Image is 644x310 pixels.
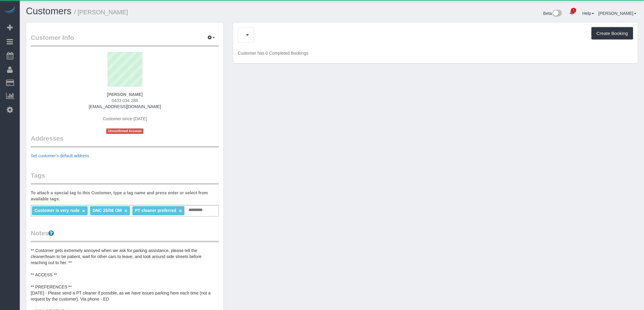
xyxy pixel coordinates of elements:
span: PT cleaner preferred [135,208,176,213]
button: Create Booking [591,27,633,40]
p: Customer has 0 Completed Bookings [238,50,633,56]
a: × [179,208,182,213]
span: Customer is very rude [34,208,79,213]
img: New interface [552,10,562,18]
legend: Notes [31,229,219,242]
a: Customers [26,6,72,16]
a: Help [582,11,594,16]
span: DNC 25/08 OM [93,208,122,213]
a: 1 [566,6,578,19]
a: [PERSON_NAME] [598,11,636,16]
a: [EMAIL_ADDRESS][DOMAIN_NAME] [89,104,161,109]
a: × [124,208,127,213]
a: Set customer's default address [31,153,89,158]
strong: [PERSON_NAME] [107,92,142,97]
span: Unconfirmed Account [106,128,143,134]
img: Automaid Logo [4,6,16,15]
legend: Tags [31,171,219,185]
span: 1 [571,8,576,13]
a: Beta [543,11,562,16]
a: × [82,208,85,213]
small: / [PERSON_NAME] [74,9,128,15]
legend: Customer Info [31,33,219,47]
span: 0433 034 288 [112,98,138,103]
span: Customer since [DATE] [103,116,147,121]
label: To attach a special tag to this Customer, type a tag name and press enter or select from availabl... [31,190,219,202]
